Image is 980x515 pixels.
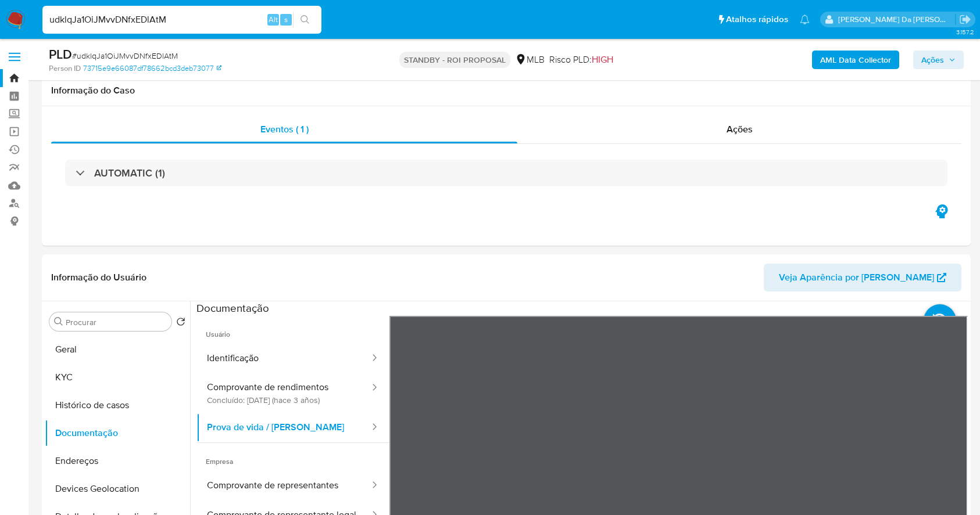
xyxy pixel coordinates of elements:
[49,45,72,63] b: PLD
[779,264,934,291] span: Veja Aparência por [PERSON_NAME]
[51,272,146,283] h1: Informação do Usuário
[66,317,167,327] input: Procurar
[65,160,947,186] div: AUTOMATIC (1)
[820,51,891,69] b: AML Data Collector
[94,167,165,179] h3: AUTOMATIC (1)
[921,51,944,69] span: Ações
[592,53,613,66] span: HIGH
[549,53,613,66] span: Risco PLD:
[176,317,185,330] button: Retornar ao pedido padrão
[959,13,971,26] a: Sair
[54,317,63,326] button: Procurar
[727,123,753,136] span: Ações
[42,12,321,27] input: Pesquise usuários ou casos...
[800,15,810,24] a: Notificações
[838,14,956,25] p: patricia.varelo@mercadopago.com.br
[764,264,961,291] button: Veja Aparência por [PERSON_NAME]
[260,123,309,136] span: Eventos ( 1 )
[45,419,190,447] button: Documentação
[45,336,190,363] button: Geral
[51,85,961,96] h1: Informação do Caso
[515,53,545,66] div: MLB
[45,363,190,391] button: KYC
[812,51,899,69] button: AML Data Collector
[45,475,190,503] button: Devices Geolocation
[269,14,278,25] span: Alt
[45,391,190,419] button: Histórico de casos
[72,50,178,62] span: # udklqJa1OiJMvvDNfxEDlAtM
[399,52,510,68] p: STANDBY - ROI PROPOSAL
[913,51,964,69] button: Ações
[49,63,81,74] b: Person ID
[293,12,317,28] button: search-icon
[83,63,221,74] a: 73715e9e66087df78662bcd3deb73077
[284,14,288,25] span: s
[45,447,190,475] button: Endereços
[726,13,788,26] span: Atalhos rápidos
